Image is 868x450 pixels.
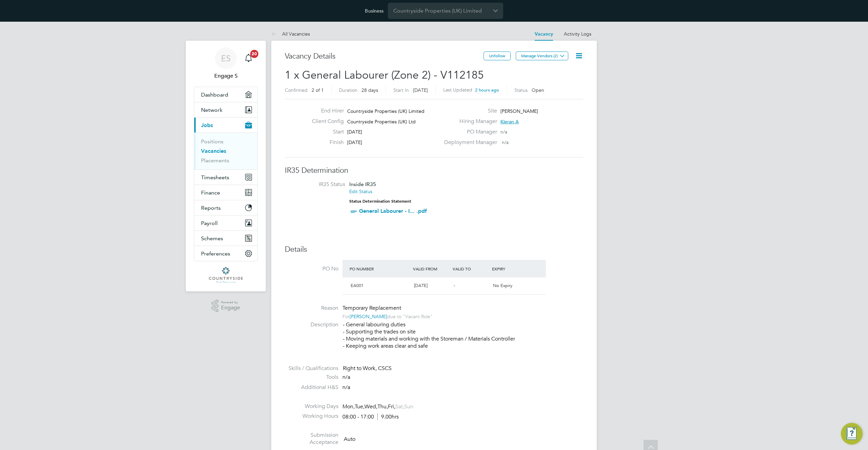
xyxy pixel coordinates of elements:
[364,403,377,410] span: Wed,
[250,50,258,58] span: 20
[514,87,528,93] label: Status
[201,107,222,113] span: Network
[201,235,223,242] span: Schemes
[285,305,338,312] label: Reason
[500,129,507,135] span: n/a
[201,157,229,164] a: Placements
[221,305,240,311] span: Engage
[443,87,472,93] label: Last Updated
[312,87,324,93] span: 2 of 1
[221,54,231,63] span: ES
[194,231,257,246] button: Schemes
[285,52,484,61] h3: Vacancy Details
[411,263,451,275] div: Valid From
[339,87,357,93] label: Duration
[359,208,427,214] a: General Labourer - I... .pdf
[194,118,257,132] button: Jobs
[285,365,338,372] label: Skills / Qualifications
[349,188,372,195] a: Edit Status
[307,107,344,115] label: End Hirer
[194,170,257,185] button: Timesheets
[440,139,497,146] label: Deployment Manager
[285,374,338,381] label: Tools
[343,321,583,349] p: - General labouring duties - Supporting the trades on site - Moving materials and working with th...
[395,403,404,410] span: Sat,
[307,118,344,125] label: Client Config
[194,102,257,117] button: Network
[285,432,338,446] label: Submission Acceptance
[393,87,409,93] label: Start In
[194,185,257,200] button: Finance
[493,283,512,288] span: No Expiry
[292,181,345,188] label: IR35 Status
[347,119,416,125] span: Countryside Properties (UK) Ltd
[440,107,497,115] label: Site
[285,321,338,328] label: Description
[201,250,230,257] span: Preferences
[454,283,455,288] span: -
[307,139,344,146] label: Finish
[344,436,355,443] span: Auto
[285,413,338,420] label: Working Hours
[209,267,242,283] img: countryside-properties-logo-retina.png
[502,139,509,145] span: n/a
[343,365,583,372] div: Right to Work, CSCS
[440,118,497,125] label: Hiring Manager
[201,91,228,98] span: Dashboard
[194,72,258,80] span: Engage S
[342,413,399,421] div: 08:00 - 17:00
[413,87,428,93] span: [DATE]
[271,31,310,37] a: All Vacancies
[475,87,499,93] span: 2 hours ago
[285,384,338,391] label: Additional H&S
[285,265,338,272] label: PO No
[307,128,344,136] label: Start
[194,216,257,230] button: Payroll
[242,47,255,69] a: 20
[841,423,863,445] button: Engage Resource Center
[365,8,383,14] label: Business
[194,87,257,102] a: Dashboard
[355,403,364,410] span: Tue,
[414,283,428,288] span: [DATE]
[342,312,433,320] div: For due to "Vacant Role"
[347,108,425,114] span: Countryside Properties (UK) Limited
[285,166,583,176] h3: IR35 Determination
[388,403,395,410] span: Fri,
[201,174,229,181] span: Timesheets
[404,403,413,410] span: Sun
[194,132,257,169] div: Jobs
[377,413,399,420] span: 9.00hrs
[351,283,363,288] span: EA001
[201,138,223,145] a: Positions
[516,52,568,60] button: Manage Vendors (2)
[194,47,258,80] a: ESEngage S
[194,267,258,283] a: Go to home page
[285,403,338,410] label: Working Days
[342,384,350,391] span: n/a
[347,129,362,135] span: [DATE]
[194,246,257,261] button: Preferences
[532,87,544,93] span: Open
[500,119,519,125] span: Kieran A
[201,189,220,196] span: Finance
[194,200,257,215] button: Reports
[377,403,388,410] span: Thu,
[347,139,362,145] span: [DATE]
[535,31,553,37] a: Vacancy
[212,300,240,312] a: Powered byEngage
[342,305,401,311] span: Temporary Replacement
[201,205,221,211] span: Reports
[451,263,491,275] div: Valid To
[285,245,583,254] h3: Details
[186,41,266,291] nav: Main navigation
[342,374,350,381] span: n/a
[349,199,411,204] strong: Status Determination Statement
[201,148,226,154] a: Vacancies
[285,68,484,82] span: 1 x General Labourer (Zone 2) - V112185
[564,31,591,37] a: Activity Logs
[221,300,240,305] span: Powered by
[350,313,387,320] a: [PERSON_NAME]
[490,263,530,275] div: Expiry
[349,181,376,187] span: Inside IR35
